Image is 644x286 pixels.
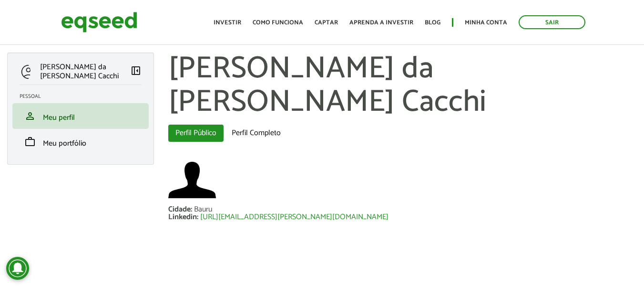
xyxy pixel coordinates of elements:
span: person [24,110,36,122]
span: Meu perfil [43,111,75,124]
a: Minha conta [465,20,507,26]
a: personMeu perfil [20,110,142,122]
span: Meu portfólio [43,137,86,150]
div: Bauru [194,206,212,213]
span: work [24,136,36,148]
h2: Pessoal [20,94,149,99]
span: : [191,203,192,216]
img: EqSeed [61,10,137,35]
span: left_panel_close [130,65,142,76]
a: Investir [214,20,241,26]
a: Ver perfil do usuário. [168,156,216,204]
a: Blog [425,20,440,26]
a: Perfil Completo [225,125,288,142]
p: [PERSON_NAME] da [PERSON_NAME] Cacchi [40,63,130,81]
div: Linkedin [168,213,200,221]
a: [URL][EMAIL_ADDRESS][PERSON_NAME][DOMAIN_NAME] [200,213,388,221]
a: Aprenda a investir [349,20,413,26]
span: : [197,211,198,223]
a: Sair [519,15,585,29]
a: Como funciona [253,20,303,26]
a: workMeu portfólio [20,136,142,148]
a: Perfil Público [168,125,224,142]
h1: [PERSON_NAME] da [PERSON_NAME] Cacchi [168,53,637,120]
li: Meu portfólio [12,129,149,155]
li: Meu perfil [12,103,149,129]
div: Cidade [168,206,194,213]
a: Colapsar menu [130,65,142,78]
img: Foto de Victório Rafael da Silva Cacchi [168,156,216,204]
a: Captar [315,20,338,26]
